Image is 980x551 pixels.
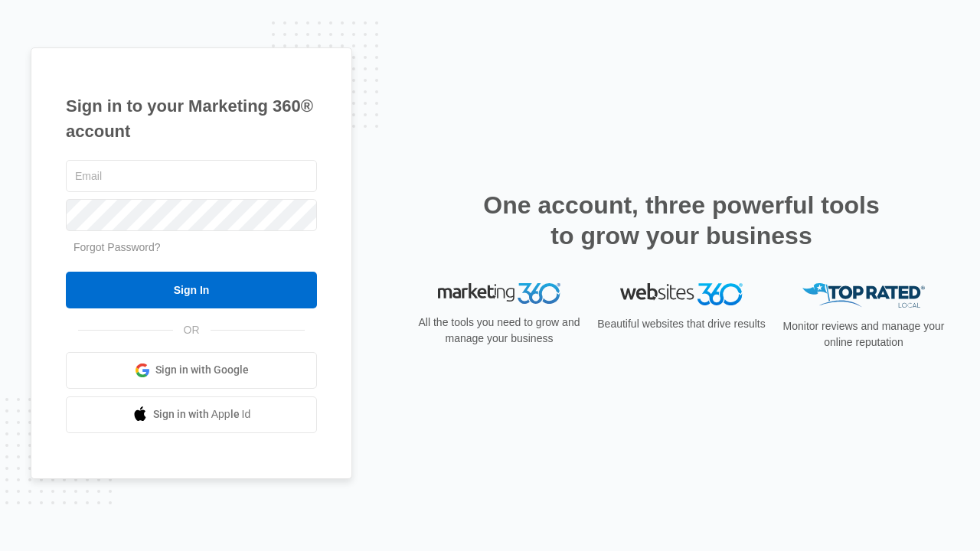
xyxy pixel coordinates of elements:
[479,190,884,251] h2: One account, three powerful tools to grow your business
[413,315,585,347] p: All the tools you need to grow and manage your business
[66,160,317,192] input: Email
[173,322,211,338] span: OR
[778,318,949,350] p: Monitor reviews and manage your online reputation
[438,283,560,305] img: Marketing 360
[596,316,767,332] p: Beautiful websites that drive results
[66,352,317,389] a: Sign in with Google
[66,93,317,144] h1: Sign in to your Marketing 360® account
[155,362,249,378] span: Sign in with Google
[73,241,161,253] a: Forgot Password?
[620,283,743,305] img: Websites 360
[66,272,317,308] input: Sign In
[66,396,317,433] a: Sign in with Apple Id
[153,406,251,422] span: Sign in with Apple Id
[802,283,925,308] img: Top Rated Local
